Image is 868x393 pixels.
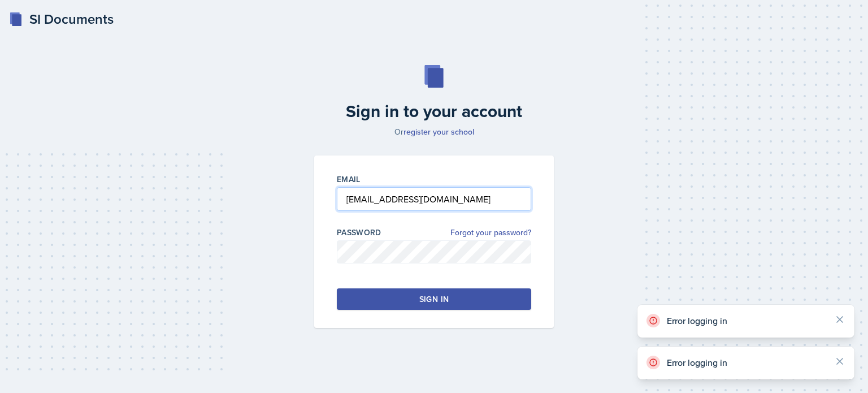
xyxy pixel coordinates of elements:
p: Error logging in [667,315,825,326]
a: SI Documents [9,9,114,29]
input: Email [337,187,531,211]
div: Sign in [419,293,449,305]
a: register your school [403,126,474,137]
button: Sign in [337,288,531,310]
p: Error logging in [667,357,825,368]
a: Forgot your password? [450,227,531,239]
p: Or [307,126,561,137]
label: Email [337,174,361,185]
label: Password [337,227,381,238]
h2: Sign in to your account [307,101,561,122]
